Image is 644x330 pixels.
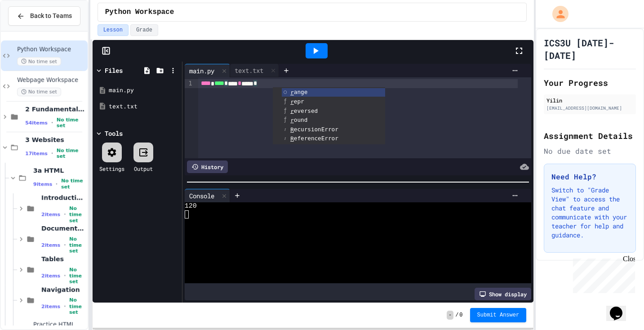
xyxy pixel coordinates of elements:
span: 2 items [41,212,60,218]
div: text.txt [109,102,179,111]
p: Switch to "Grade View" to access the chat feature and communicate with your teacher for help and ... [551,186,628,240]
button: Lesson [98,24,129,36]
span: r [290,98,294,105]
div: main.py [109,86,179,95]
span: Navigation [41,285,86,294]
span: 2 Fundamental Python [25,105,86,113]
span: No time set [57,147,86,159]
span: ound [290,116,307,123]
div: [EMAIL_ADDRESS][DOMAIN_NAME] [546,105,633,111]
button: Grade [130,24,158,36]
span: Introduction to HTML [41,194,86,202]
span: No time set [61,178,86,190]
span: Back to Teams [30,11,72,21]
span: eversed [290,107,318,114]
h2: Your Progress [544,76,636,89]
div: Yilin [546,96,633,104]
span: 2 items [41,303,60,309]
span: Submit Answer [477,312,520,319]
div: main.py [185,64,230,77]
span: r [290,107,294,114]
span: No time set [17,57,61,66]
div: Output [134,165,153,173]
span: eferenceError [290,135,338,142]
div: History [187,161,228,173]
span: No time set [17,88,61,96]
div: main.py [185,66,219,76]
ul: Completions [273,87,385,144]
span: 0 [459,312,462,319]
span: • [64,303,66,310]
span: r [290,117,294,124]
div: Chat with us now!Close [4,4,62,57]
div: My Account [543,4,571,24]
span: r [290,89,294,96]
span: • [56,180,58,187]
iframe: chat widget [569,255,635,293]
span: Python Workspace [105,7,174,18]
span: Document Standards [41,224,86,232]
span: 3 Websites [25,136,86,144]
span: 2 items [41,242,60,248]
div: Files [105,66,123,75]
span: R [290,135,294,142]
span: 17 items [25,151,48,156]
span: ange [290,89,307,95]
span: 120 [185,202,197,210]
span: R [290,126,294,133]
div: Settings [99,165,124,173]
span: • [51,119,53,126]
h1: ICS3U [DATE]-[DATE] [544,36,636,62]
span: 2 items [41,273,60,279]
div: Console [185,191,219,201]
span: • [64,241,66,249]
span: 3a HTML [33,166,86,174]
h3: Need Help? [551,171,628,182]
div: 1 [185,79,194,88]
span: No time set [69,297,86,315]
div: text.txt [230,66,268,75]
span: No time set [69,267,86,285]
span: - [447,311,453,320]
span: 54 items [25,120,48,126]
span: Tables [41,255,86,263]
div: No due date set [544,146,636,156]
button: Back to Teams [8,6,80,26]
span: Python Workspace [17,46,86,54]
div: Show display [475,288,531,300]
span: 9 items [33,181,52,187]
span: epr [290,98,304,105]
span: No time set [69,236,86,254]
span: Practice HTML Assignment [33,321,86,329]
div: text.txt [230,64,279,77]
span: No time set [57,117,86,129]
span: No time set [69,205,86,223]
div: Tools [105,129,123,138]
span: ecursionError [290,126,338,133]
span: • [64,211,66,218]
span: / [455,312,458,319]
span: Webpage Workspace [17,76,86,84]
button: Submit Answer [470,308,527,322]
h2: Assignment Details [544,129,636,142]
iframe: chat widget [606,294,635,321]
div: Console [185,189,230,202]
span: • [64,272,66,279]
span: • [51,150,53,157]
